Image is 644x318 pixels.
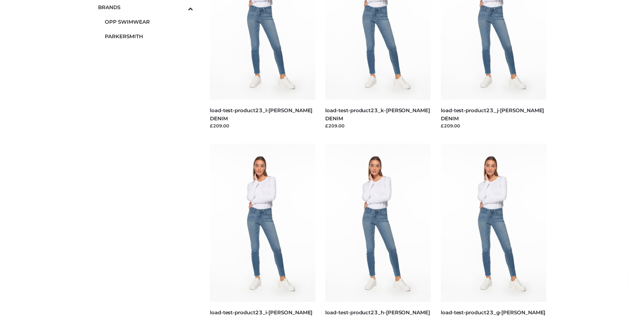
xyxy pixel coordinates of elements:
[105,18,193,26] span: OPP SWIMWEAR
[105,15,193,29] a: OPP SWIMWEAR
[105,32,193,40] span: PARKERSMITH
[105,29,193,44] a: PARKERSMITH
[441,122,546,129] div: £209.00
[210,122,315,129] div: £209.00
[619,272,636,289] span: Back to top
[210,107,312,121] a: load-test-product23_l-[PERSON_NAME] DENIM
[325,107,430,121] a: load-test-product23_k-[PERSON_NAME] DENIM
[441,107,544,121] a: load-test-product23_j-[PERSON_NAME] DENIM
[98,3,193,11] span: BRANDS
[325,122,431,129] div: £209.00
